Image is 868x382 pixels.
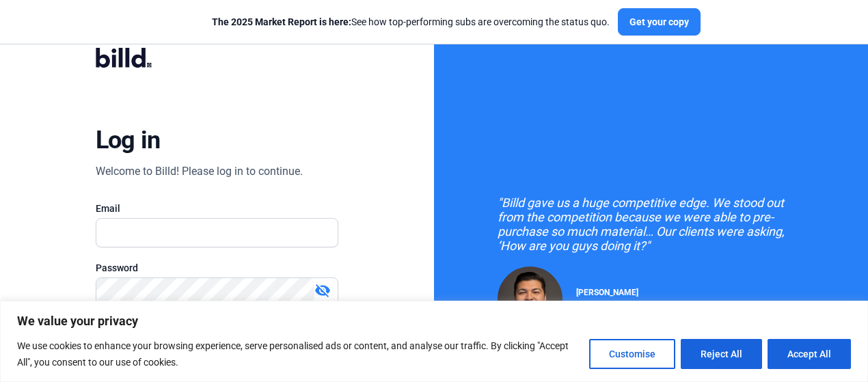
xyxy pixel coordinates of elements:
div: See how top-performing subs are overcoming the status quo. [212,15,610,29]
button: Customise [589,339,675,369]
p: We use cookies to enhance your browsing experience, serve personalised ads or content, and analys... [17,338,579,370]
img: Raul Pacheco [498,267,562,331]
div: Email [96,202,339,215]
div: Password [96,261,339,275]
span: The 2025 Market Report is here: [212,16,351,27]
button: Accept All [768,339,851,369]
div: Log in [96,125,161,155]
span: [PERSON_NAME] [576,288,638,297]
button: Reject All [681,339,762,369]
mat-icon: visibility_off [314,282,331,299]
div: RDP Electrical [576,297,638,310]
button: Get your copy [618,8,701,36]
div: Welcome to Billd! Please log in to continue. [96,163,303,180]
p: We value your privacy [17,313,851,329]
div: "Billd gave us a huge competitive edge. We stood out from the competition because we were able to... [498,195,805,253]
